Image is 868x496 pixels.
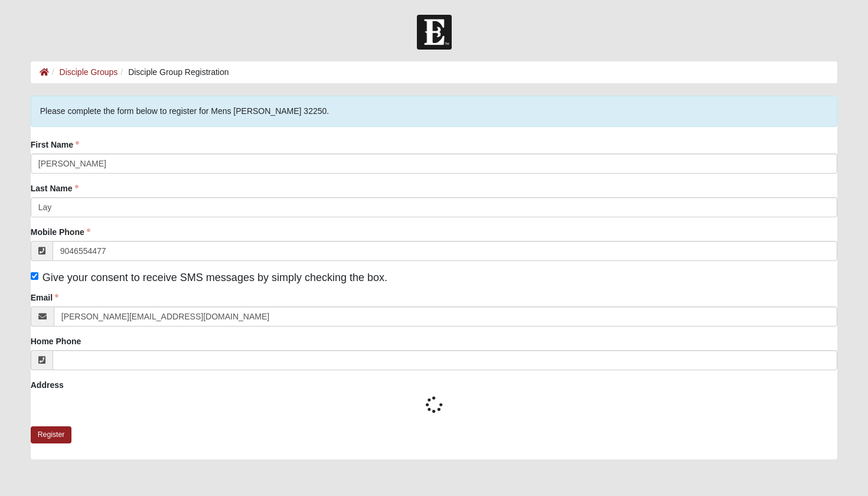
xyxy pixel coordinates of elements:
img: Church of Eleven22 Logo [417,15,452,50]
label: Address [31,379,64,391]
label: Email [31,292,58,304]
button: Register [31,426,72,443]
label: Home Phone [31,335,81,347]
div: Please complete the form below to register for Mens [PERSON_NAME] 32250. [31,96,838,127]
label: Last Name [31,182,79,194]
span: Give your consent to receive SMS messages by simply checking the box. [43,272,387,283]
input: Give your consent to receive SMS messages by simply checking the box. [31,272,38,280]
li: Disciple Group Registration [118,66,229,79]
label: Mobile Phone [31,226,90,238]
a: Disciple Groups [60,67,118,77]
label: First Name [31,139,79,151]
